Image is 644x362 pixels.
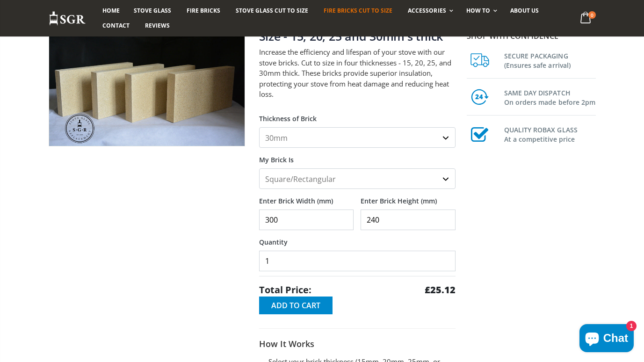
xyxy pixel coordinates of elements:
[145,22,170,29] span: Reviews
[180,3,227,18] a: Fire Bricks
[259,338,456,349] h3: How It Works
[138,18,177,33] a: Reviews
[127,3,178,18] a: Stove Glass
[134,7,171,14] span: Stove Glass
[259,283,311,297] span: Total Price:
[324,7,392,14] span: Fire Bricks Cut To Size
[259,148,456,165] label: My Brick Is
[361,189,456,206] label: Enter Brick Height (mm)
[504,87,596,107] h3: SAME DAY DISPATCH On orders made before 2pm
[510,7,539,14] span: About us
[317,3,399,18] a: Fire Bricks Cut To Size
[577,324,637,355] inbox-online-store-chat: Shopify online store chat
[504,50,596,70] h3: SECURE PACKAGING (Ensures safe arrival)
[49,11,86,26] img: Stove Glass Replacement
[95,18,137,33] a: Contact
[49,15,245,145] img: 4_fire_bricks_1aa33a0b-dc7a-4843-b288-55f1aa0e36c3_800x_crop_center.jpeg
[236,7,308,14] span: Stove Glass Cut To Size
[408,7,446,14] span: Accessories
[504,123,596,144] h3: QUALITY ROBAX GLASS At a competitive price
[588,11,596,19] span: 0
[259,297,333,314] button: Add to Cart
[259,107,456,123] label: Thickness of Brick
[187,7,220,14] span: Fire Bricks
[259,47,456,100] p: Increase the efficiency and lifespan of your stove with our stove bricks. Cut to size in four thi...
[576,9,595,28] a: 0
[425,283,456,297] strong: £25.12
[459,3,502,18] a: How To
[102,22,130,29] span: Contact
[503,3,546,18] a: About us
[102,7,120,14] span: Home
[401,3,457,18] a: Accessories
[95,3,127,18] a: Home
[259,189,354,206] label: Enter Brick Width (mm)
[271,300,320,311] span: Add to Cart
[466,7,490,14] span: How To
[229,3,315,18] a: Stove Glass Cut To Size
[259,230,456,247] label: Quantity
